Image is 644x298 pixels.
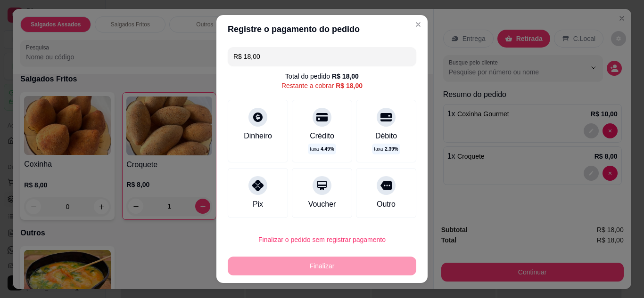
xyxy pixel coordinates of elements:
[310,130,334,142] div: Crédito
[244,130,272,142] div: Dinheiro
[336,81,363,90] div: R$ 18,00
[375,130,397,142] div: Débito
[308,199,336,210] div: Voucher
[310,145,334,153] p: taxa
[281,81,363,90] div: Restante a cobrar
[216,15,428,43] header: Registre o pagamento do pedido
[321,145,334,153] span: 4.49 %
[233,47,411,66] input: Ex.: hambúrguer de cordeiro
[332,72,359,81] div: R$ 18,00
[374,145,398,153] p: taxa
[285,72,359,81] div: Total do pedido
[253,199,263,210] div: Pix
[377,199,396,210] div: Outro
[228,230,416,249] button: Finalizar o pedido sem registrar pagamento
[385,145,398,153] span: 2.39 %
[411,17,426,32] button: Close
